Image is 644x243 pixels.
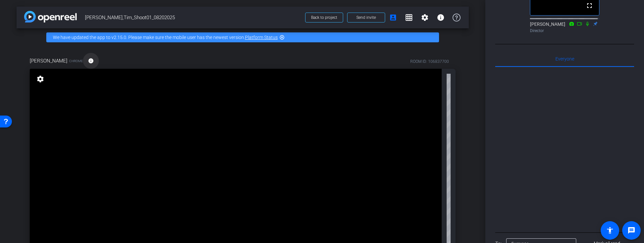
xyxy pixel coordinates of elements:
[405,14,413,21] mat-icon: grid_on
[88,58,94,64] mat-icon: info
[30,57,67,64] span: [PERSON_NAME]
[555,57,574,61] span: Everyone
[24,11,77,22] img: app-logo
[36,75,45,83] mat-icon: settings
[627,226,635,234] mat-icon: message
[347,13,385,22] button: Send invite
[410,59,449,64] div: ROOM ID: 106837700
[356,15,376,20] span: Send invite
[585,2,593,10] mat-icon: fullscreen
[389,14,397,21] mat-icon: account_box
[305,13,343,22] button: Back to project
[437,14,445,21] mat-icon: info
[279,35,285,40] mat-icon: highlight_off
[245,35,278,40] a: Platform Status
[530,21,599,34] div: [PERSON_NAME]
[69,59,83,63] span: Chrome
[46,32,439,42] div: We have updated the app to v2.15.0. Please make sure the mobile user has the newest version.
[421,14,429,21] mat-icon: settings
[311,15,337,20] span: Back to project
[606,226,614,234] mat-icon: accessibility
[530,28,599,34] div: Director
[85,11,301,24] span: [PERSON_NAME],Tim_Shoot01_08202025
